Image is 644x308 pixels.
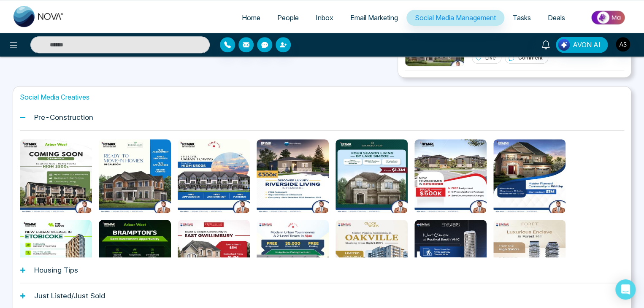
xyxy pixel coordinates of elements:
div: Open Intercom Messenger [615,279,636,300]
img: Market-place.gif [578,8,639,27]
a: Tasks [504,10,539,26]
a: Deals [539,10,574,26]
a: People [269,10,307,26]
span: People [277,14,299,22]
a: Inbox [307,10,342,26]
h1: Housing Tips [34,266,78,274]
span: Social Media Management [415,14,496,22]
span: Inbox [316,14,333,22]
a: Social Media Management [406,10,504,26]
img: User Avatar [616,37,630,51]
span: Email Marketing [350,14,398,22]
a: Home [233,10,269,26]
img: Nova CRM Logo [14,6,64,27]
span: Deals [548,14,565,22]
h1: Social Media Creatives [20,93,624,101]
span: AVON AI [573,40,601,50]
span: Home [242,14,260,22]
h1: Pre-Construction [34,113,93,122]
a: Email Marketing [342,10,406,26]
button: AVON AI [556,37,608,53]
img: Lead Flow [558,39,570,51]
p: Comment [518,54,543,62]
p: Like [485,54,496,62]
span: Tasks [513,14,531,22]
h1: Just Listed/Just Sold [34,292,105,300]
